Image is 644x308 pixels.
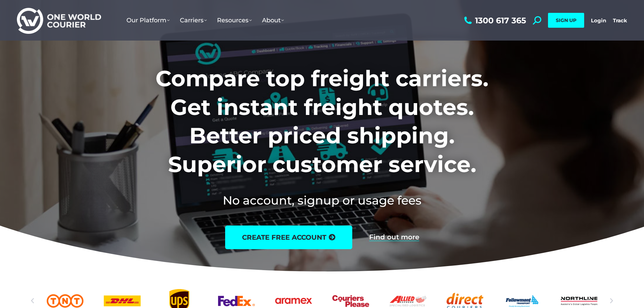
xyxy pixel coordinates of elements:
img: One World Courier [17,7,101,34]
a: Resources [212,10,257,31]
a: create free account [225,226,352,249]
a: About [257,10,289,31]
a: 1300 617 365 [462,16,526,25]
a: Our Platform [121,10,175,31]
span: Carriers [180,17,207,24]
a: Login [591,17,606,24]
span: Our Platform [126,17,170,24]
a: Carriers [175,10,212,31]
a: Find out more [369,234,419,241]
span: Resources [217,17,252,24]
span: About [262,17,284,24]
span: SIGN UP [556,17,576,23]
a: Track [613,17,627,24]
a: SIGN UP [548,13,584,28]
h2: No account, signup or usage fees [111,192,533,209]
h1: Compare top freight carriers. Get instant freight quotes. Better priced shipping. Superior custom... [111,64,533,179]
